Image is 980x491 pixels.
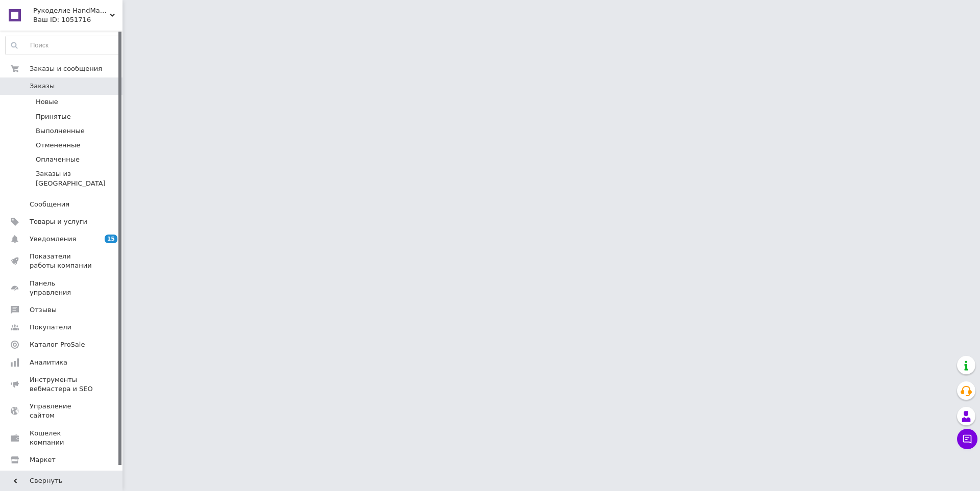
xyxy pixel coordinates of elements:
span: Выполненные [36,126,85,136]
span: Новые [36,97,58,107]
button: Чат с покупателем [957,429,977,449]
input: Поиск [6,36,120,55]
span: Показатели работы компании [30,252,94,270]
span: Сообщения [30,200,69,209]
span: Заказы и сообщения [30,64,102,73]
span: Уведомления [30,235,76,244]
span: Рукоделие HandMade интернет магазин [33,6,110,15]
span: Каталог ProSale [30,340,85,349]
span: Инструменты вебмастера и SEO [30,375,94,394]
span: Маркет [30,455,56,464]
span: Товары и услуги [30,217,87,226]
span: Покупатели [30,323,71,332]
span: Заказы из [GEOGRAPHIC_DATA] [36,169,119,188]
span: Аналитика [30,358,67,367]
span: Кошелек компании [30,429,94,447]
span: Управление сайтом [30,402,94,420]
span: Панель управления [30,279,94,297]
span: Отмененные [36,141,80,150]
div: Ваш ID: 1051716 [33,15,122,24]
span: Принятые [36,112,71,121]
span: Заказы [30,82,55,91]
span: Оплаченные [36,155,80,164]
span: Отзывы [30,305,57,315]
span: 15 [105,235,117,243]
